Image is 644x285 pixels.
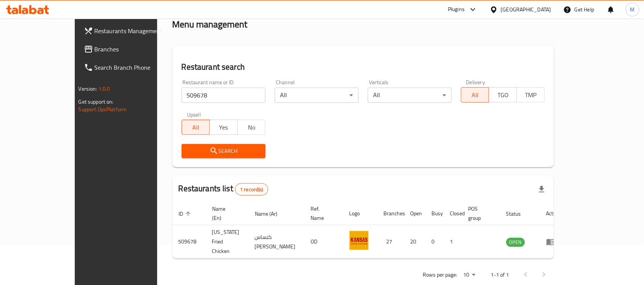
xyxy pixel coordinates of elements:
a: Branches [78,40,182,58]
div: All [275,88,359,103]
span: All [185,122,207,133]
span: Name (Ar) [255,209,287,218]
td: 1 [444,225,462,259]
span: Yes [213,122,235,133]
button: All [182,120,210,135]
label: Upsell [187,112,201,117]
td: OD [305,225,343,259]
h2: Menu management [172,18,248,30]
a: Search Branch Phone [78,58,182,77]
input: Search for restaurant name or ID.. [182,88,266,103]
div: [GEOGRAPHIC_DATA] [501,5,551,14]
span: Search [188,146,259,156]
span: Search Branch Phone [95,63,176,72]
h2: Restaurants list [179,183,268,195]
span: ID [179,209,193,218]
td: [US_STATE] Fried Chicken [206,225,249,259]
span: M [630,5,635,14]
th: Logo [343,202,378,225]
th: Branches [378,202,404,225]
button: No [237,120,266,135]
div: Menu [546,237,560,247]
th: Closed [444,202,462,225]
td: 27 [378,225,404,259]
button: Yes [209,120,238,135]
a: Restaurants Management [78,22,182,40]
div: Rows per page: [460,269,478,281]
span: Branches [95,45,176,54]
h2: Restaurant search [182,61,545,73]
td: 509678 [172,225,206,259]
p: Rows per page: [423,270,457,280]
th: Action [540,202,567,225]
span: Status [506,209,531,218]
td: 20 [404,225,426,259]
span: Ref. Name [311,204,334,223]
span: Restaurants Management [95,26,176,35]
a: Support.OpsPlatform [79,104,127,114]
span: OPEN [506,238,525,247]
span: TMP [520,90,542,101]
img: Kansas Fried Chicken [349,231,369,250]
span: Name (En) [212,204,240,223]
div: Export file [533,180,551,199]
span: 1 record(s) [235,186,268,193]
p: 1-1 of 1 [491,270,509,280]
span: 1.0.0 [98,84,110,94]
div: Total records count [235,183,268,195]
span: No [241,122,262,133]
span: All [464,90,486,101]
button: TMP [517,87,545,102]
span: POS group [469,204,491,223]
th: Open [404,202,426,225]
div: OPEN [506,238,525,247]
td: كنساس [PERSON_NAME] [249,225,305,259]
label: Delivery [466,80,485,85]
span: Version: [79,84,97,94]
span: TGO [492,90,514,101]
button: Search [182,144,266,158]
button: TGO [489,87,517,102]
table: enhanced table [172,202,567,259]
span: Get support on: [79,97,114,107]
th: Busy [426,202,444,225]
div: Plugins [448,5,465,14]
div: All [368,88,452,103]
button: All [461,87,489,102]
td: 0 [426,225,444,259]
